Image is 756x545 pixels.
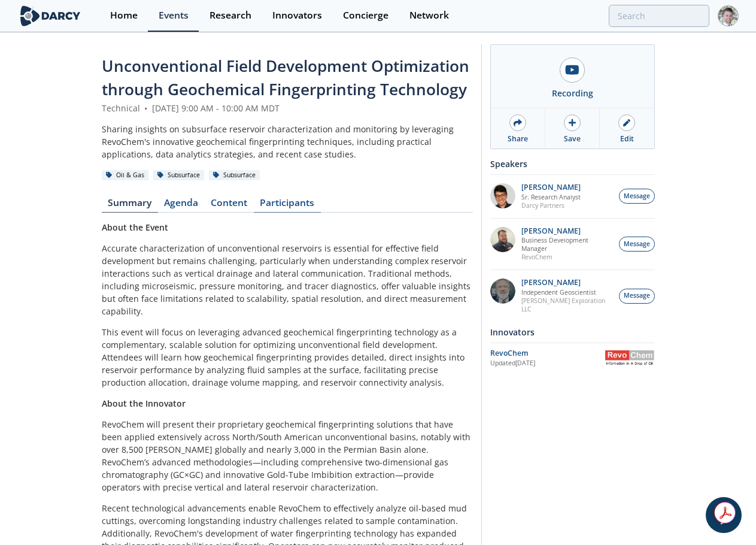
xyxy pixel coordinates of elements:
[142,102,150,114] span: •
[706,497,744,533] iframe: chat widget
[521,183,581,192] p: [PERSON_NAME]
[624,240,650,249] span: Message
[102,398,186,409] strong: About the Innovator
[619,189,655,204] button: Message
[521,288,612,296] p: Independent Geoscientist
[102,418,473,493] p: RevoChem will present their proprietary geochemical fingerprinting solutions that have been appli...
[102,170,149,181] div: Oil & Gas
[521,236,612,253] p: Business Development Manager
[624,192,650,201] span: Message
[210,11,251,20] div: Research
[490,278,515,304] img: 790b61d6-77b3-4134-8222-5cb555840c93
[490,153,655,174] div: Speakers
[102,222,168,233] strong: About the Event
[600,108,654,149] a: Edit
[521,201,581,210] p: Darcy Partners
[209,170,260,181] div: Subsurface
[159,11,189,20] div: Events
[490,322,655,343] div: Innovators
[521,253,612,261] p: RevoChem
[490,227,515,252] img: 2k2ez1SvSiOh3gKHmcgF
[102,326,473,389] p: This event will focus on leveraging advanced geochemical fingerprinting technology as a complemen...
[718,5,739,26] img: Profile
[619,237,655,252] button: Message
[552,87,593,99] div: Recording
[18,5,83,26] img: logo-wide.svg
[409,11,449,20] div: Network
[205,198,254,213] a: Content
[521,193,581,201] p: Sr. Research Analyst
[490,183,515,208] img: pfbUXw5ZTiaeWmDt62ge
[110,11,138,20] div: Home
[609,5,709,27] input: Advanced Search
[508,134,528,144] div: Share
[624,291,650,301] span: Message
[521,227,612,235] p: [PERSON_NAME]
[158,198,205,213] a: Agenda
[102,123,473,161] div: Sharing insights on subsurface reservoir characterization and monitoring by leveraging RevoChem's...
[490,348,605,359] div: RevoChem
[102,198,158,213] a: Summary
[343,11,388,20] div: Concierge
[491,45,654,108] a: Recording
[102,55,469,100] span: Unconventional Field Development Optimization through Geochemical Fingerprinting Technology
[102,102,473,114] div: Technical [DATE] 9:00 AM - 10:00 AM MDT
[490,359,605,368] div: Updated [DATE]
[605,350,655,365] img: RevoChem
[521,278,612,287] p: [PERSON_NAME]
[254,198,321,213] a: Participants
[620,134,634,144] div: Edit
[564,134,581,144] div: Save
[619,289,655,304] button: Message
[153,170,205,181] div: Subsurface
[272,11,322,20] div: Innovators
[490,347,655,368] a: RevoChem Updated[DATE] RevoChem
[102,242,473,317] p: Accurate characterization of unconventional reservoirs is essential for effective field developme...
[521,296,612,313] p: [PERSON_NAME] Exploration LLC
